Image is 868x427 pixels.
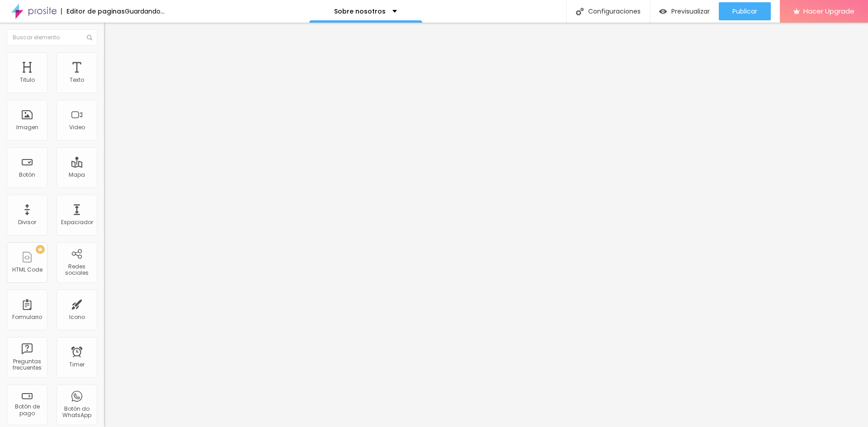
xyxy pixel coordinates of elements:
[20,77,35,83] div: Titulo
[70,77,84,83] div: Texto
[61,219,93,225] div: Espaciador
[12,314,42,320] div: Formulario
[650,2,719,20] button: Previsualizar
[719,2,771,20] button: Publicar
[87,35,92,40] img: Icone
[69,314,85,320] div: Icono
[9,404,45,417] div: Botón de pago
[671,8,710,15] span: Previsualizar
[732,8,757,15] span: Publicar
[16,124,38,131] div: Imagen
[7,29,97,46] input: Buscar elemento
[104,23,868,427] iframe: Editor
[59,263,94,277] div: Redes sociales
[803,7,854,15] span: Hacer Upgrade
[576,8,584,15] img: Icone
[19,172,35,178] div: Botón
[125,8,165,14] div: Guardando...
[9,358,45,371] div: Preguntas frecuentes
[69,172,85,178] div: Mapa
[12,267,42,273] div: HTML Code
[69,361,85,368] div: Timer
[659,8,667,15] img: view-1.svg
[61,8,125,14] div: Editor de paginas
[59,406,94,419] div: Botón do WhatsApp
[18,219,36,225] div: Divisor
[69,124,85,131] div: Video
[334,8,386,14] p: Sobre nosotros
